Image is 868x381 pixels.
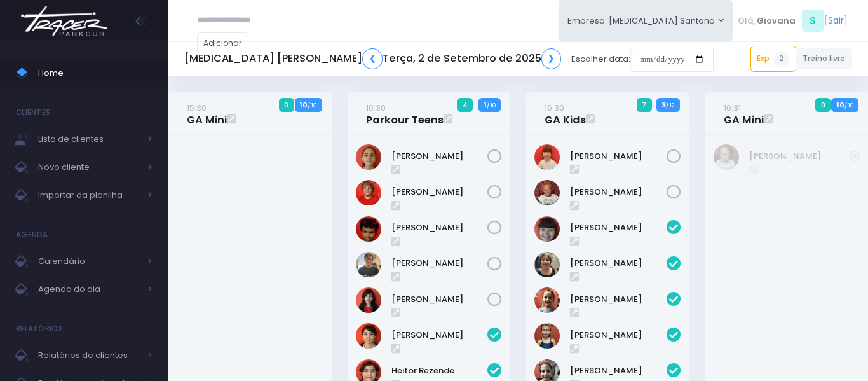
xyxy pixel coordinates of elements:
a: Treino livre [796,48,853,69]
img: Lucas figueiredo guedes [356,252,381,277]
a: [PERSON_NAME] [570,364,666,377]
strong: 1 [484,100,487,110]
a: [PERSON_NAME] [570,186,666,198]
h4: Relatórios [16,316,63,342]
span: Relatórios de clientes [38,347,140,364]
a: ❯ [541,48,562,69]
a: [PERSON_NAME] [570,329,666,342]
a: [PERSON_NAME] [749,150,850,163]
a: 16:30GA Kids [545,101,586,127]
img: Lara Prado Pfefer [534,287,560,313]
strong: 10 [837,100,844,110]
a: [PERSON_NAME] [391,150,487,163]
img: Olivia Orlando marcondes [534,180,560,205]
a: Sair [828,14,844,27]
a: ❮ [362,48,383,69]
span: 0 [815,98,831,112]
small: 16:31 [724,102,741,114]
a: [PERSON_NAME] [570,293,666,306]
a: 16:30Parkour Teens [366,101,444,127]
a: Exp2 [750,46,796,71]
small: / 10 [844,102,853,109]
div: [ ] [733,6,852,35]
small: / 12 [666,102,674,109]
a: [PERSON_NAME] [570,221,666,234]
strong: 3 [661,100,666,110]
a: Heitor Rezende [391,364,487,377]
img: Malu Souza de Carvalho [714,144,739,170]
img: Heloisa Frederico Mota [534,252,560,277]
strong: 10 [300,100,308,110]
span: Giovana [757,15,796,27]
span: Home [38,65,153,81]
img: Henrique Affonso [356,180,381,205]
h4: Agenda [16,222,48,247]
a: 16:31GA Mini [724,101,764,127]
h4: Clientes [16,100,50,125]
span: Lista de clientes [38,131,140,148]
a: 15:30GA Mini [187,101,227,127]
img: Manuela Andrade Bertolla [534,323,560,349]
span: 2 [774,52,789,67]
img: Mariana Namie Takatsuki Momesso [534,144,560,170]
img: Pedro giraldi tavares [356,287,381,313]
span: 4 [457,98,473,112]
span: 7 [637,98,652,112]
a: [PERSON_NAME] [391,221,487,234]
span: S [802,10,824,32]
a: [PERSON_NAME] [570,257,666,270]
div: Escolher data: [184,45,714,74]
small: / 10 [308,102,316,109]
span: Novo cliente [38,159,140,176]
a: Adicionar [197,32,249,53]
span: 0 [279,98,294,112]
span: Calendário [38,253,140,270]
img: João Pedro Oliveira de Meneses [356,216,381,242]
a: [PERSON_NAME] [391,257,487,270]
a: [PERSON_NAME] [391,329,487,342]
small: 16:30 [366,102,386,114]
small: / 10 [487,102,496,109]
a: [PERSON_NAME] [391,186,487,198]
span: Importar da planilha [38,187,140,204]
small: 16:30 [545,102,564,114]
small: 15:30 [187,102,207,114]
span: Agenda do dia [38,281,140,298]
img: Anna Júlia Roque Silva [356,144,381,170]
h5: [MEDICAL_DATA] [PERSON_NAME] Terça, 2 de Setembro de 2025 [184,48,561,69]
span: Olá, [738,15,755,27]
a: [PERSON_NAME] [391,293,487,306]
img: Bianca Yoshida Nagatani [534,216,560,242]
img: Arthur Rezende Chemin [356,323,381,349]
a: [PERSON_NAME] [570,150,666,163]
